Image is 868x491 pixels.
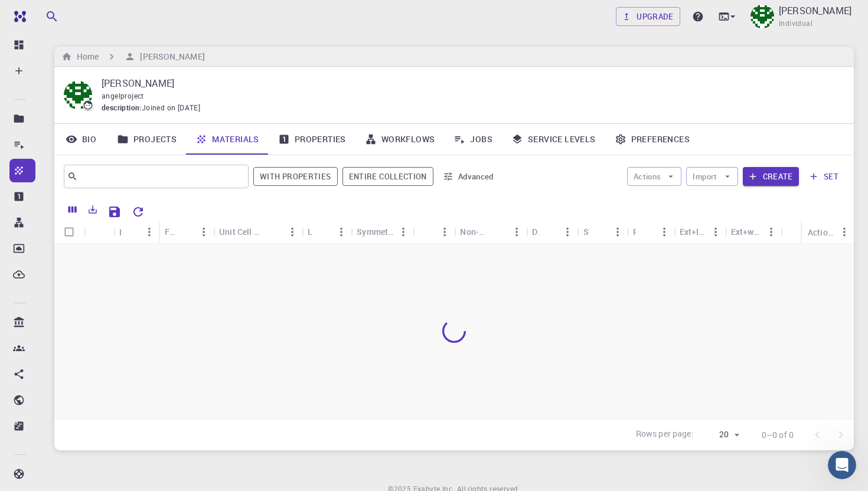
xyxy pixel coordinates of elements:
[616,7,680,26] a: Upgrade
[488,222,507,241] button: Sort
[438,167,500,186] button: Advanced
[706,222,725,241] button: Menu
[194,222,213,241] button: Menu
[25,8,67,19] span: Support
[357,220,394,243] div: Symmetry
[804,167,844,186] button: set
[526,220,577,243] div: Default
[699,426,743,443] div: 20
[559,222,577,241] button: Menu
[435,222,454,241] button: Menu
[577,220,627,243] div: Shared
[419,222,438,241] button: Sort
[165,220,175,243] div: Formula
[731,220,762,243] div: Ext+web
[762,429,794,441] p: 0–0 of 0
[186,124,269,155] a: Materials
[828,451,856,479] iframe: Intercom live chat
[113,221,159,244] div: Name
[103,200,126,224] button: Save Explorer Settings
[725,220,781,243] div: Ext+web
[219,220,264,243] div: Unit Cell Formula
[269,124,355,155] a: Properties
[532,220,539,243] div: Default
[308,220,313,243] div: Lattice
[332,222,351,241] button: Menu
[636,428,694,441] p: Rows per page:
[589,222,608,241] button: Sort
[808,221,835,244] div: Actions
[674,220,725,243] div: Ext+lnk
[126,200,150,224] button: Reset Explorer Settings
[627,167,682,186] button: Actions
[59,50,207,63] nav: breadcrumb
[84,221,113,244] div: Icon
[159,220,213,243] div: Formula
[750,5,774,28] img: CJ Haffey
[743,167,799,186] button: Create
[107,124,186,155] a: Projects
[72,50,99,63] h6: Home
[140,222,159,241] button: Menu
[102,76,835,90] p: [PERSON_NAME]
[779,4,851,18] p: [PERSON_NAME]
[121,222,140,241] button: Sort
[313,222,332,241] button: Sort
[835,222,854,241] button: Menu
[54,124,107,155] a: Bio
[680,220,706,243] div: Ext+lnk
[655,222,674,241] button: Menu
[605,124,699,155] a: Preferences
[135,50,204,63] h6: [PERSON_NAME]
[444,124,502,155] a: Jobs
[454,220,526,243] div: Non-periodic
[460,220,488,243] div: Non-periodic
[342,167,433,186] button: Entire collection
[175,222,194,241] button: Sort
[608,222,627,241] button: Menu
[540,222,559,241] button: Sort
[142,102,200,114] span: Joined on [DATE]
[253,167,338,186] span: Show only materials with calculated properties
[253,167,338,186] button: With properties
[342,167,433,186] span: Filter throughout whole library including sets (folders)
[213,220,302,243] div: Unit Cell Formula
[302,220,351,243] div: Lattice
[507,222,526,241] button: Menu
[394,222,413,241] button: Menu
[355,124,445,155] a: Workflows
[686,167,738,186] button: Import
[264,222,283,241] button: Sort
[779,18,812,30] span: Individual
[102,91,144,100] span: angelproject
[636,222,655,241] button: Sort
[102,102,142,114] span: description :
[413,220,454,243] div: Tags
[583,220,589,243] div: Shared
[283,222,302,241] button: Menu
[762,222,781,241] button: Menu
[627,220,674,243] div: Public
[9,11,26,22] img: logo
[633,220,636,243] div: Public
[802,221,854,244] div: Actions
[502,124,605,155] a: Service Levels
[83,200,103,219] button: Export
[63,200,83,219] button: Columns
[351,220,413,243] div: Symmetry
